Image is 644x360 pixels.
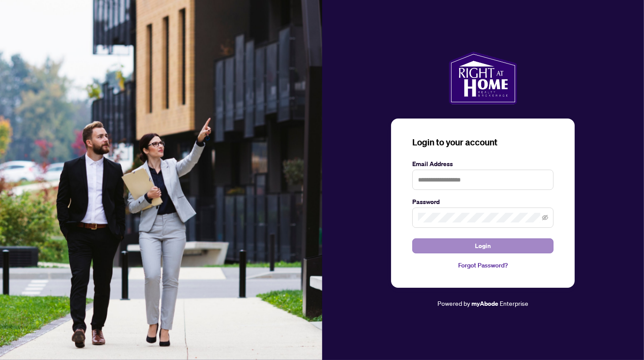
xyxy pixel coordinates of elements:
span: Powered by [437,299,470,307]
img: ma-logo [449,52,517,104]
span: Login [475,239,491,253]
a: Forgot Password? [412,260,554,270]
label: Email Address [412,159,554,169]
label: Password [412,197,554,207]
button: Login [412,238,554,253]
a: myAbode [471,299,498,308]
span: eye-invisible [542,215,548,221]
span: Enterprise [500,299,528,307]
h3: Login to your account [412,136,554,148]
